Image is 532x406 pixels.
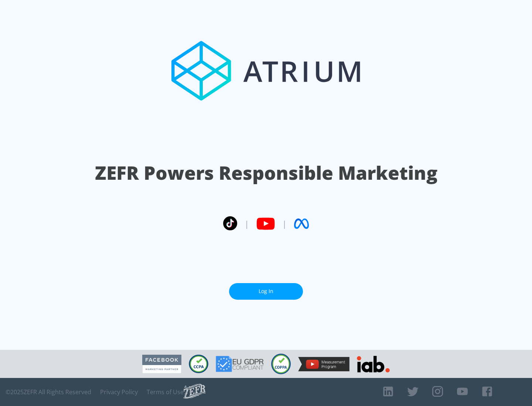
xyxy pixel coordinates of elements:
img: COPPA Compliant [271,354,291,374]
img: IAB [357,356,390,372]
a: Privacy Policy [100,388,138,396]
span: | [282,218,287,229]
span: © 2025 ZEFR All Rights Reserved [6,388,91,396]
img: GDPR Compliant [216,356,264,372]
img: Facebook Marketing Partner [142,355,181,374]
a: Log In [229,283,303,300]
span: | [245,218,249,229]
img: YouTube Measurement Program [298,357,349,371]
a: Terms of Use [147,388,184,396]
img: CCPA Compliant [189,355,208,373]
h1: ZEFR Powers Responsible Marketing [95,160,437,186]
